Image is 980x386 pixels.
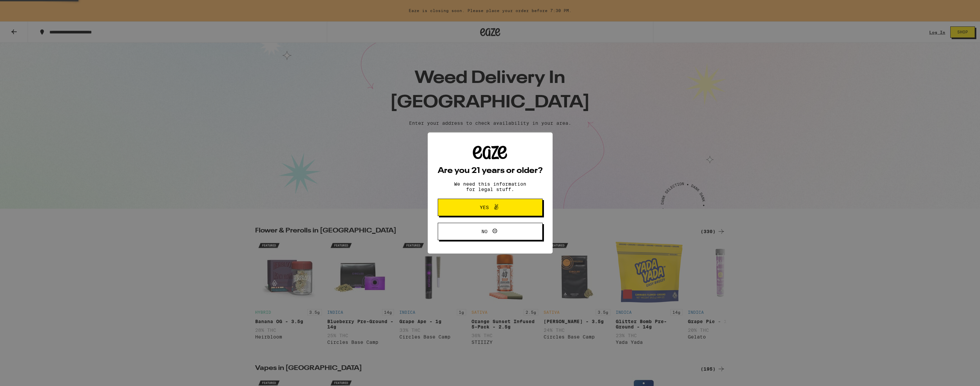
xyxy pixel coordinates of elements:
span: No [481,229,487,234]
span: Hi. Need any help? [4,5,48,10]
span: Yes [480,205,489,210]
button: No [438,223,543,240]
h2: Are you 21 years or older? [438,167,543,175]
p: We need this information for legal stuff. [448,181,532,192]
button: Yes [438,199,543,216]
